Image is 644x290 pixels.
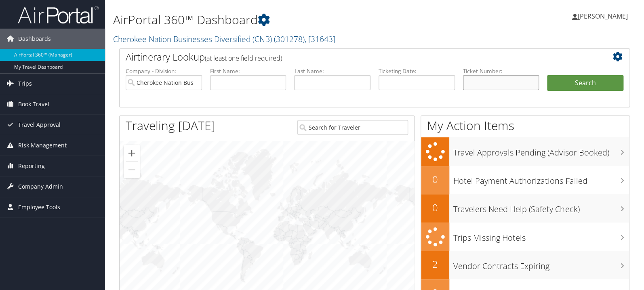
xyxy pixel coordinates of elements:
[379,67,455,75] label: Ticketing Date:
[305,34,335,44] span: , [ 31643 ]
[421,172,449,186] h2: 0
[453,143,629,158] h3: Travel Approvals Pending (Advisor Booked)
[453,256,629,272] h3: Vendor Contracts Expiring
[18,94,49,114] span: Book Travel
[294,67,370,75] label: Last Name:
[113,34,335,44] a: Cherokee Nation Businesses Diversified (CNB)
[453,200,629,215] h3: Travelers Need Help (Safety Check)
[421,117,629,134] h1: My Action Items
[124,145,140,161] button: Zoom in
[18,74,32,94] span: Trips
[421,257,449,271] h2: 2
[578,12,628,21] span: [PERSON_NAME]
[572,4,636,28] a: [PERSON_NAME]
[547,75,623,91] button: Search
[421,251,629,279] a: 2Vendor Contracts Expiring
[421,137,629,166] a: Travel Approvals Pending (Advisor Booked)
[453,228,629,244] h3: Trips Missing Hotels
[126,50,581,64] h2: Airtinerary Lookup
[18,156,45,176] span: Reporting
[421,194,629,223] a: 0Travelers Need Help (Safety Check)
[18,177,63,197] span: Company Admin
[297,120,408,135] input: Search for Traveler
[124,162,140,178] button: Zoom out
[210,67,286,75] label: First Name:
[113,11,462,28] h1: AirPortal 360™ Dashboard
[18,135,67,156] span: Risk Management
[453,171,629,187] h3: Hotel Payment Authorizations Failed
[421,166,629,194] a: 0Hotel Payment Authorizations Failed
[18,115,61,135] span: Travel Approval
[126,67,202,75] label: Company - Division:
[274,34,305,44] span: ( 301278 )
[18,29,51,49] span: Dashboards
[421,223,629,251] a: Trips Missing Hotels
[421,201,449,214] h2: 0
[205,54,282,63] span: (at least one field required)
[126,117,215,134] h1: Traveling [DATE]
[18,5,99,24] img: airportal-logo.png
[463,67,539,75] label: Ticket Number:
[18,197,60,217] span: Employee Tools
